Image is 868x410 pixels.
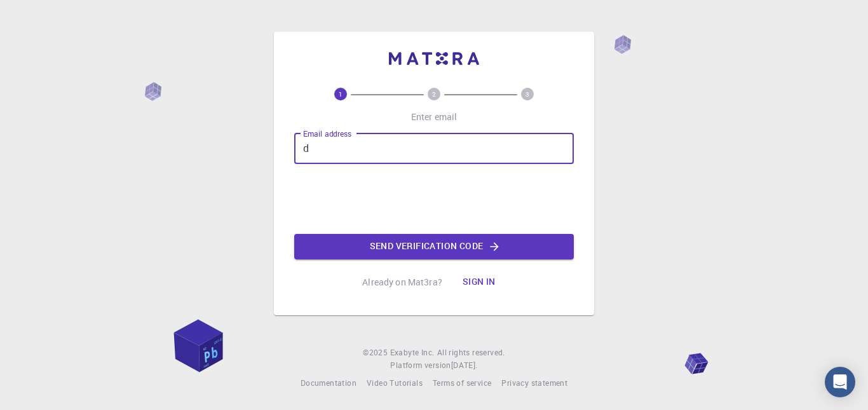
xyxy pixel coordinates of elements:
[433,377,491,390] a: Terms of service
[451,360,478,370] span: [DATE] .
[339,90,342,99] text: 1
[452,270,506,295] button: Sign in
[501,378,567,388] span: Privacy statement
[411,111,458,123] p: Enter email
[825,367,855,397] div: Open Intercom Messenger
[390,346,435,359] a: Exabyte Inc.
[294,234,574,259] button: Send verification code
[390,347,435,357] span: Exabyte Inc.
[337,174,531,224] iframe: reCAPTCHA
[363,346,390,359] span: © 2025
[303,128,351,139] label: Email address
[301,378,356,388] span: Documentation
[367,377,423,390] a: Video Tutorials
[501,377,567,390] a: Privacy statement
[433,378,491,388] span: Terms of service
[301,377,356,390] a: Documentation
[367,378,423,388] span: Video Tutorials
[526,90,529,99] text: 3
[432,90,436,99] text: 2
[437,346,505,359] span: All rights reserved.
[390,359,451,372] span: Platform version
[451,359,478,372] a: [DATE].
[362,276,442,289] p: Already on Mat3ra?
